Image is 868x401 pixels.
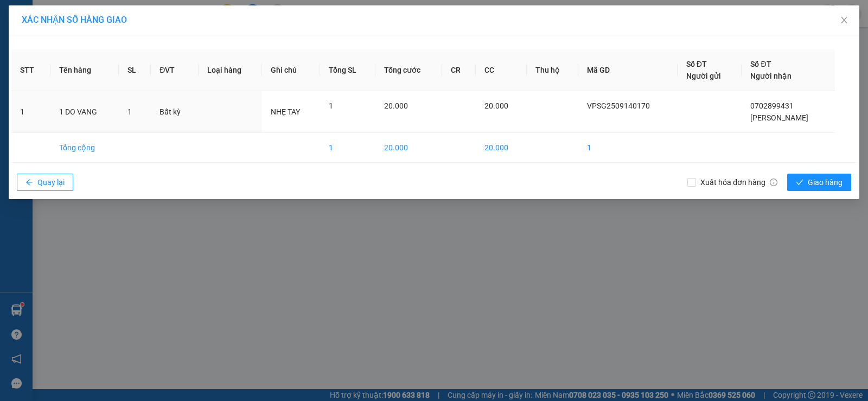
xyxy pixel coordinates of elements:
span: Xuất hóa đơn hàng [696,176,782,188]
span: Giao hàng [808,176,843,188]
th: STT [11,49,50,91]
span: 20.000 [484,101,508,110]
th: Ghi chú [262,49,320,91]
span: Số ĐT [686,60,707,68]
th: CC [476,49,527,91]
th: Tên hàng [50,49,119,91]
span: XÁC NHẬN SỐ HÀNG GIAO [22,15,127,25]
td: 20.000 [476,133,527,163]
span: 20.000 [384,101,408,110]
button: Close [829,5,859,36]
button: checkGiao hàng [787,174,851,191]
td: 1 [11,91,50,133]
span: close [840,16,848,24]
span: [PERSON_NAME] [750,113,808,122]
th: Mã GD [578,49,678,91]
span: Quay lại [37,176,65,188]
th: ĐVT [151,49,199,91]
span: check [796,179,803,187]
span: VPSG2509140170 [587,101,650,110]
span: arrow-left [25,179,33,187]
span: 0702899431 [750,101,794,110]
td: 1 [320,133,376,163]
span: 1 [127,107,132,116]
span: NHẸ TAY [271,107,300,116]
td: 20.000 [375,133,442,163]
th: Loại hàng [199,49,262,91]
span: Số ĐT [750,60,771,68]
th: CR [442,49,476,91]
span: 1 [329,101,333,110]
th: Thu hộ [527,49,578,91]
td: 1 [578,133,678,163]
span: Người gửi [686,72,721,80]
th: Tổng SL [320,49,376,91]
td: 1 DO VANG [50,91,119,133]
td: Bất kỳ [151,91,199,133]
th: Tổng cước [375,49,442,91]
span: info-circle [770,179,777,186]
span: Người nhận [750,72,792,80]
td: Tổng cộng [50,133,119,163]
th: SL [119,49,151,91]
button: arrow-leftQuay lại [17,174,73,191]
